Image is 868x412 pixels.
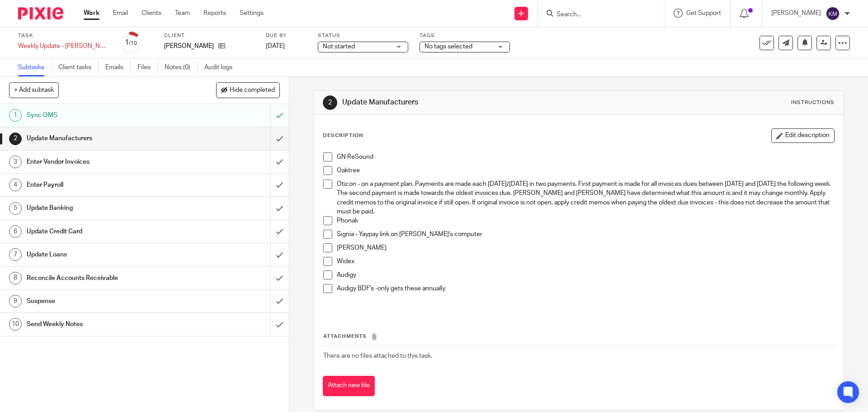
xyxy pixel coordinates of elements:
label: Client [164,32,255,39]
h1: Suspense [27,294,183,308]
small: /10 [129,41,137,46]
div: 6 [9,225,22,238]
a: Notes (0) [165,59,198,76]
a: Team [175,9,190,18]
span: No tags selected [425,43,472,50]
h1: Update Manufacturers [27,132,183,145]
h1: Update Loans [27,248,183,261]
h1: Enter Payroll [27,178,183,192]
button: Attach new file [323,376,375,396]
span: [DATE] [266,43,285,49]
p: Oaktree [337,166,834,175]
h1: Send Weekly Notes [27,317,183,331]
h1: Update Manufacturers [342,98,598,107]
button: Hide completed [216,82,280,98]
p: Phonak [337,216,834,225]
h1: Update Credit Card [27,225,183,238]
div: 10 [9,318,22,331]
span: Hide completed [230,87,275,94]
a: Client tasks [58,59,99,76]
a: Email [113,9,128,18]
div: 2 [323,95,337,110]
p: GN ReSound [337,152,834,161]
button: Edit description [771,128,835,143]
p: Signia - Yaypay link on [PERSON_NAME]'s computer [337,230,834,239]
h1: Reconcile Accounts Receivable [27,271,183,285]
a: Settings [240,9,264,18]
span: Attachments [323,334,367,339]
p: Description [323,132,363,139]
div: Weekly Update - Fligor 2 [18,42,108,51]
div: 9 [9,295,22,308]
p: [PERSON_NAME] [164,42,214,51]
p: Audigy BDF's -only gets these annually [337,284,834,293]
label: Status [318,32,408,39]
a: Audit logs [204,59,239,76]
p: [PERSON_NAME] [337,243,834,252]
div: 5 [9,202,22,215]
div: 4 [9,179,22,191]
div: 3 [9,156,22,168]
a: Emails [105,59,131,76]
a: Subtasks [18,59,52,76]
input: Search [556,11,637,19]
p: Widex [337,257,834,266]
span: There are no files attached to this task. [323,353,432,359]
p: Audigy [337,270,834,279]
label: Tags [420,32,510,39]
div: 1 [9,109,22,122]
h1: Sync OMS [27,109,183,122]
a: Work [84,9,99,18]
button: + Add subtask [9,82,59,98]
div: 2 [9,133,22,145]
div: 7 [9,248,22,261]
div: 1 [125,38,137,48]
img: svg%3E [826,6,840,21]
p: Oticon - on a payment plan. Payments are made each [DATE]/[DATE] in two payments. First payment i... [337,180,834,216]
label: Task [18,32,108,39]
p: [PERSON_NAME] [771,9,821,18]
div: Weekly Update - [PERSON_NAME] 2 [18,42,108,51]
img: Pixie [18,7,63,19]
span: Get Support [686,10,721,16]
h1: Update Banking [27,201,183,215]
h1: Enter Vendor Invoices [27,155,183,169]
a: Reports [203,9,226,18]
span: Not started [323,43,355,50]
a: Clients [142,9,161,18]
div: Instructions [791,99,835,106]
label: Due by [266,32,307,39]
a: Files [137,59,158,76]
div: 8 [9,272,22,284]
